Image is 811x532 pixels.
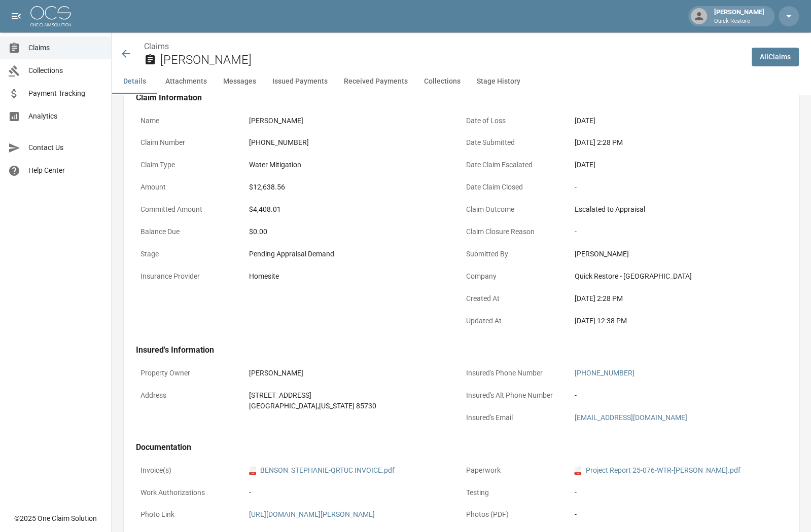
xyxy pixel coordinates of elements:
div: [DATE] [574,160,782,170]
p: Created At [462,289,570,309]
div: Quick Restore - [GEOGRAPHIC_DATA] [574,271,782,282]
p: Company [462,267,570,286]
div: [STREET_ADDRESS] [249,390,457,401]
div: Escalated to Appraisal [574,204,782,215]
p: Balance Due [136,222,244,242]
div: - [574,390,782,401]
nav: breadcrumb [144,41,744,53]
p: Submitted By [462,244,570,264]
h4: Documentation [136,442,787,452]
div: - [574,226,782,237]
p: Committed Amount [136,200,244,219]
button: Collections [416,69,469,94]
div: anchor tabs [112,69,811,94]
p: Insured's Email [462,408,570,428]
div: - [249,487,457,498]
div: - [574,182,782,193]
span: Contact Us [28,142,103,153]
p: Property Owner [136,363,244,383]
p: Date Claim Closed [462,177,570,197]
a: pdfProject Report 25-076-WTR-[PERSON_NAME].pdf [574,465,740,476]
div: [PERSON_NAME] [574,249,782,259]
div: Pending Appraisal Demand [249,249,457,259]
div: [DATE] 12:38 PM [574,316,782,326]
button: Attachments [157,69,215,94]
h4: Claim Information [136,93,787,103]
button: open drawer [6,6,26,26]
p: Claim Type [136,155,244,175]
p: Photo Link [136,505,244,524]
button: Details [112,69,157,94]
div: [PERSON_NAME] [249,116,457,126]
div: [DATE] [574,116,782,126]
a: Claims [144,42,169,51]
div: Water Mitigation [249,160,457,170]
div: $4,408.01 [249,204,457,215]
p: Work Authorizations [136,483,244,503]
span: Collections [28,65,103,76]
p: Address [136,386,244,405]
a: [URL][DOMAIN_NAME][PERSON_NAME] [249,510,375,518]
p: Claim Number [136,133,244,153]
p: Photos (PDF) [462,505,570,524]
a: AllClaims [752,48,799,66]
p: Updated At [462,311,570,331]
span: Analytics [28,111,103,122]
span: Claims [28,43,103,53]
img: ocs-logo-white-transparent.png [30,6,71,26]
button: Issued Payments [264,69,336,94]
div: [PERSON_NAME] [710,7,768,25]
span: Payment Tracking [28,88,103,99]
p: Stage [136,244,244,264]
div: $12,638.56 [249,182,457,193]
p: Insured's Alt Phone Number [462,386,570,405]
p: Insurance Provider [136,267,244,286]
a: pdfBENSON_STEPHANIE-QRTUC INVOICE.pdf [249,465,395,476]
p: Date Submitted [462,133,570,153]
div: $0.00 [249,226,457,237]
h4: Insured's Information [136,345,787,355]
p: Insured's Phone Number [462,363,570,383]
div: [DATE] 2:28 PM [574,137,782,148]
button: Messages [215,69,264,94]
p: Quick Restore [714,17,764,26]
p: Claim Closure Reason [462,222,570,242]
p: Date Claim Escalated [462,155,570,175]
div: [PHONE_NUMBER] [249,137,457,148]
div: - [574,487,782,498]
p: Claim Outcome [462,200,570,219]
button: Received Payments [336,69,416,94]
div: - [574,509,782,520]
span: Help Center [28,165,103,176]
p: Paperwork [462,461,570,480]
p: Date of Loss [462,111,570,131]
div: [GEOGRAPHIC_DATA] , [US_STATE] 85730 [249,401,457,411]
a: [EMAIL_ADDRESS][DOMAIN_NAME] [574,413,687,422]
p: Amount [136,177,244,197]
div: [DATE] 2:28 PM [574,293,782,304]
div: © 2025 One Claim Solution [14,513,97,523]
a: [PHONE_NUMBER] [574,369,634,377]
div: [PERSON_NAME] [249,368,457,378]
p: Testing [462,483,570,503]
h2: [PERSON_NAME] [160,53,744,67]
div: Homesite [249,271,457,282]
p: Name [136,111,244,131]
button: Stage History [469,69,528,94]
p: Invoice(s) [136,461,244,480]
